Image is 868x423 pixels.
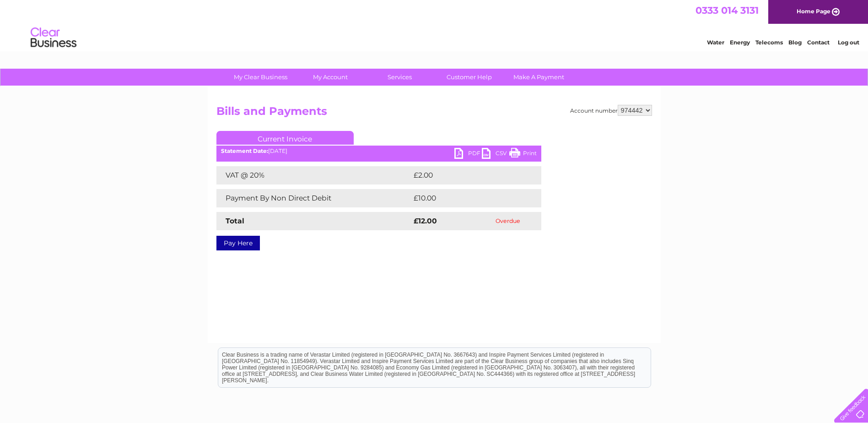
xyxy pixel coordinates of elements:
h2: Bills and Payments [216,105,652,122]
a: CSV [482,148,509,161]
a: Telecoms [755,39,783,46]
td: VAT @ 20% [216,166,411,184]
a: Blog [788,39,802,46]
td: £2.00 [411,166,520,184]
a: Current Invoice [216,131,354,145]
a: My Clear Business [223,69,298,86]
a: PDF [454,148,482,161]
strong: Total [226,217,244,225]
a: Services [362,69,437,86]
td: Payment By Non Direct Debit [216,189,411,207]
a: Log out [838,39,859,46]
div: [DATE] [216,148,541,154]
img: logo.png [30,24,77,52]
a: 0333 014 3131 [695,5,759,16]
a: Print [509,148,537,161]
a: Make A Payment [501,69,577,86]
td: £10.00 [411,189,523,207]
a: Water [707,39,724,46]
a: Contact [807,39,830,46]
a: My Account [292,69,368,86]
a: Pay Here [216,236,260,250]
div: Account number [570,105,652,116]
strong: £12.00 [414,217,437,225]
b: Statement Date: [221,147,268,154]
div: Clear Business is a trading name of Verastar Limited (registered in [GEOGRAPHIC_DATA] No. 3667643... [218,5,651,44]
td: Overdue [474,212,541,230]
a: Energy [730,39,750,46]
a: Customer Help [431,69,507,86]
